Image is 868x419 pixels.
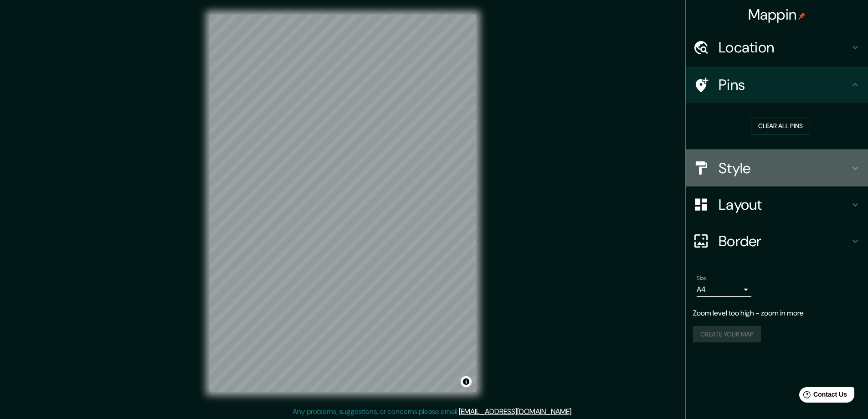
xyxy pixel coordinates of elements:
[719,76,850,94] h4: Pins
[787,383,858,409] iframe: Help widget launcher
[748,5,806,24] h4: Mappin
[693,308,861,319] p: Zoom level too high - zoom in more
[686,223,868,259] div: Border
[719,232,850,250] h4: Border
[697,274,706,282] label: Size
[751,118,810,134] button: Clear all pins
[686,186,868,223] div: Layout
[210,15,476,392] canvas: Map
[293,406,573,417] p: Any problems, suggestions, or concerns please email .
[686,150,868,186] div: Style
[697,282,751,297] div: A4
[719,159,850,177] h4: Style
[573,406,574,417] div: .
[574,406,576,417] div: .
[461,376,472,387] button: Toggle attribution
[719,38,850,57] h4: Location
[798,12,806,20] img: pin-icon.png
[459,407,571,416] a: [EMAIL_ADDRESS][DOMAIN_NAME]
[719,196,850,214] h4: Layout
[686,67,868,103] div: Pins
[686,29,868,66] div: Location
